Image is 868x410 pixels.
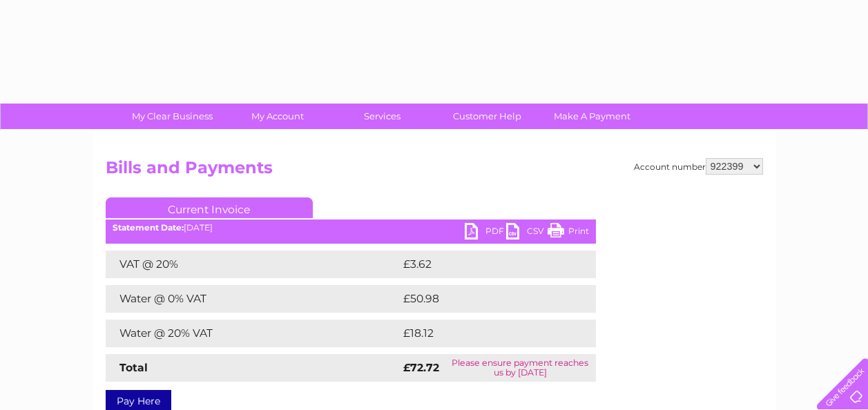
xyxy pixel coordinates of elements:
[400,320,566,347] td: £18.12
[403,361,439,374] strong: £72.72
[119,361,148,374] strong: Total
[430,104,544,129] a: Customer Help
[548,223,589,243] a: Print
[106,223,596,233] div: [DATE]
[115,104,229,129] a: My Clear Business
[400,285,569,313] td: £50.98
[535,104,649,129] a: Make A Payment
[106,285,400,313] td: Water @ 0% VAT
[106,158,763,184] h2: Bills and Payments
[106,320,400,347] td: Water @ 20% VAT
[106,197,313,218] a: Current Invoice
[400,251,563,278] td: £3.62
[113,222,184,233] b: Statement Date:
[220,104,334,129] a: My Account
[106,251,400,278] td: VAT @ 20%
[634,158,763,175] div: Account number
[465,223,506,243] a: PDF
[506,223,548,243] a: CSV
[325,104,439,129] a: Services
[445,354,596,382] td: Please ensure payment reaches us by [DATE]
